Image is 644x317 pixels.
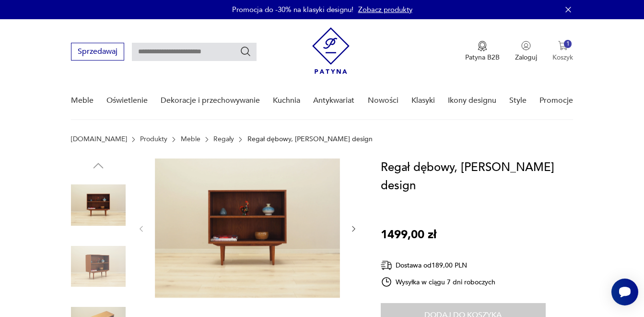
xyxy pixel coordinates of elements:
p: 1499,00 zł [381,226,436,244]
div: Dostawa od 189,00 PLN [381,259,496,271]
p: Regał dębowy, [PERSON_NAME] design [247,135,373,143]
a: Antykwariat [313,82,354,119]
img: Ikonka użytkownika [521,41,531,50]
a: Nowości [368,82,398,119]
a: Zobacz produkty [358,5,412,14]
a: Oświetlenie [106,82,148,119]
img: Ikona koszyka [558,41,568,50]
div: 1 [564,40,572,48]
button: Zaloguj [515,41,537,62]
button: 1Koszyk [552,41,573,62]
a: Kuchnia [273,82,300,119]
a: Style [509,82,527,119]
a: Promocje [539,82,573,119]
a: Sprzedawaj [71,49,124,56]
a: Regały [213,135,234,143]
a: [DOMAIN_NAME] [71,135,127,143]
h1: Regał dębowy, [PERSON_NAME] design [381,158,582,195]
button: Sprzedawaj [71,43,124,61]
a: Ikony designu [448,82,496,119]
div: Wysyłka w ciągu 7 dni roboczych [381,276,496,288]
a: Klasyki [411,82,435,119]
a: Meble [181,135,200,143]
button: Patyna B2B [465,41,500,62]
img: Ikona dostawy [381,259,392,271]
a: Ikona medaluPatyna B2B [465,41,500,62]
button: Szukaj [240,46,251,57]
a: Meble [71,82,94,119]
img: Patyna - sklep z meblami i dekoracjami vintage [312,27,350,74]
p: Promocja do -30% na klasyki designu! [232,5,353,14]
img: Zdjęcie produktu Regał dębowy, skandynawski design [155,158,340,298]
p: Zaloguj [515,53,537,62]
img: Zdjęcie produktu Regał dębowy, skandynawski design [71,239,126,294]
img: Zdjęcie produktu Regał dębowy, skandynawski design [71,178,126,232]
p: Koszyk [552,53,573,62]
a: Dekoracje i przechowywanie [161,82,260,119]
a: Produkty [140,135,167,143]
iframe: Smartsupp widget button [611,279,638,305]
p: Patyna B2B [465,53,500,62]
img: Ikona medalu [478,41,487,51]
